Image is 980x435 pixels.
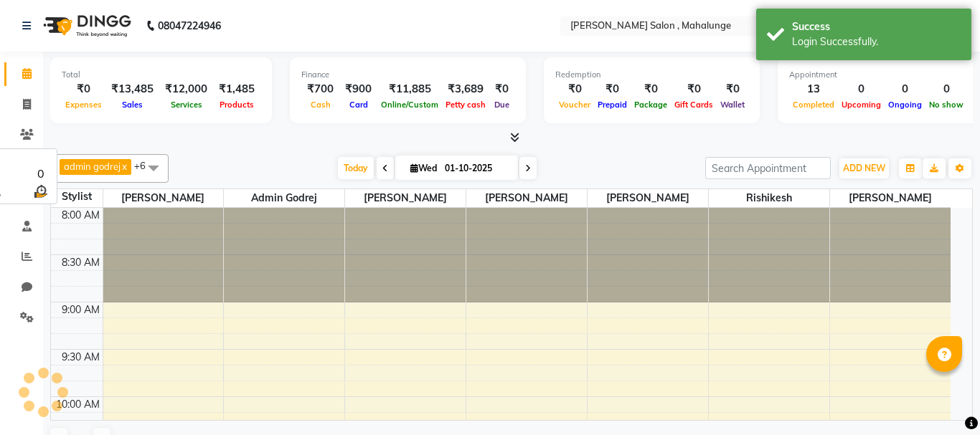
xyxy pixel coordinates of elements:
iframe: chat widget [920,378,966,421]
input: Search Appointment [705,157,831,179]
div: Appointment [789,69,967,81]
span: admin godrej [64,161,121,172]
div: ₹0 [717,81,748,97]
span: Ongoing [885,100,925,110]
span: [PERSON_NAME] [588,189,708,207]
span: Sales [118,100,146,110]
span: Products [216,100,258,110]
div: 9:30 AM [59,350,103,365]
span: Rishikesh [709,189,829,207]
div: Stylist [51,189,103,204]
img: logo [37,6,135,46]
span: [PERSON_NAME] [345,189,466,207]
span: Upcoming [838,100,885,110]
span: admin godrej [224,189,344,207]
a: x [121,161,127,172]
img: wait_time.png [32,182,50,200]
div: ₹13,485 [105,81,159,97]
div: Success [792,19,961,34]
div: ₹0 [631,81,671,97]
div: ₹0 [555,81,594,97]
div: 0 [925,81,967,97]
button: ADD NEW [839,158,889,178]
span: Petty cash [442,100,489,110]
span: Today [338,157,374,179]
div: ₹1,485 [213,81,260,97]
div: 0 [32,165,50,182]
span: Expenses [62,100,105,110]
span: [PERSON_NAME] [466,189,587,207]
div: ₹900 [339,81,377,97]
span: Services [167,100,206,110]
div: 8:00 AM [59,208,103,223]
div: 0 [838,81,885,97]
div: ₹0 [489,81,514,97]
div: Total [62,69,260,81]
span: ADD NEW [843,163,885,173]
div: Finance [301,69,514,81]
div: ₹3,689 [442,81,489,97]
div: ₹12,000 [159,81,213,97]
div: ₹0 [62,81,105,97]
span: Due [491,100,513,110]
span: Cash [307,100,334,110]
span: Package [631,100,671,110]
div: 9:00 AM [59,302,103,317]
span: +6 [134,160,156,171]
span: Prepaid [594,100,631,110]
span: [PERSON_NAME] [103,189,224,207]
b: 08047224946 [158,6,221,46]
div: ₹0 [671,81,717,97]
div: 0 [885,81,925,97]
div: 13 [789,81,838,97]
div: 10:00 AM [53,397,103,412]
span: Voucher [555,100,594,110]
span: Online/Custom [377,100,442,110]
div: ₹11,885 [377,81,442,97]
span: Wed [407,163,440,173]
span: [PERSON_NAME] [830,189,951,207]
div: 8:30 AM [59,255,103,270]
span: No show [925,100,967,110]
span: Completed [789,100,838,110]
span: Card [346,100,372,110]
span: Wallet [717,100,748,110]
div: ₹700 [301,81,339,97]
input: 2025-10-01 [440,158,512,179]
span: Gift Cards [671,100,717,110]
div: Login Successfully. [792,34,961,49]
div: Redemption [555,69,748,81]
div: ₹0 [594,81,631,97]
